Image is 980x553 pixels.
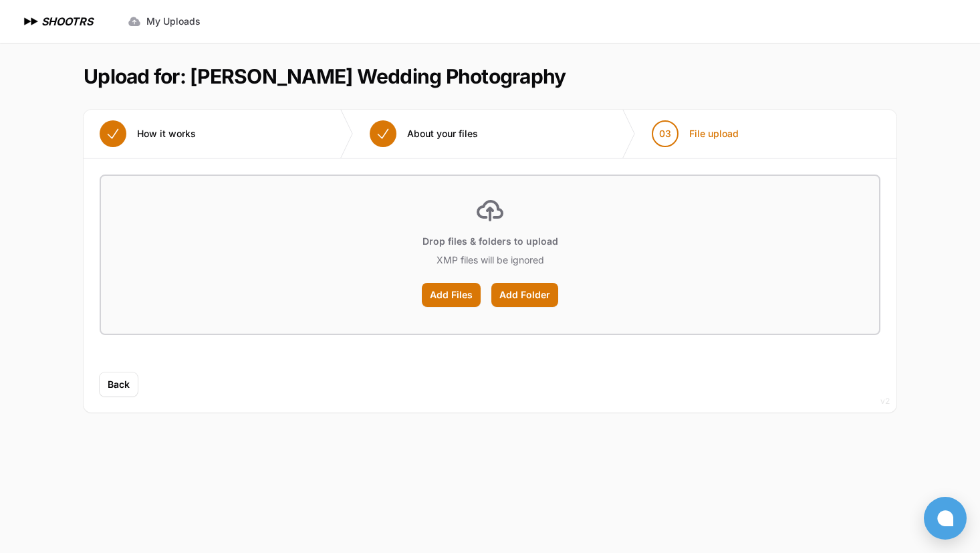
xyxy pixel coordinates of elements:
p: XMP files will be ignored [437,253,544,267]
span: About your files [407,127,478,140]
button: About your files [354,110,494,158]
a: My Uploads [120,9,209,33]
p: Drop files & folders to upload [422,235,558,248]
h1: SHOOTRS [41,13,93,29]
a: SHOOTRS SHOOTRS [21,13,93,29]
button: How it works [84,110,212,158]
button: Back [100,372,138,397]
button: 03 File upload [636,110,755,158]
img: SHOOTRS [21,13,41,29]
span: How it works [137,127,196,140]
span: File upload [689,127,739,140]
span: Back [108,378,130,391]
span: My Uploads [146,15,201,28]
button: Open chat window [924,497,967,540]
label: Add Files [422,283,481,307]
span: 03 [659,127,671,140]
h1: Upload for: [PERSON_NAME] Wedding Photography [84,64,566,88]
div: v2 [880,393,890,409]
label: Add Folder [491,283,558,307]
